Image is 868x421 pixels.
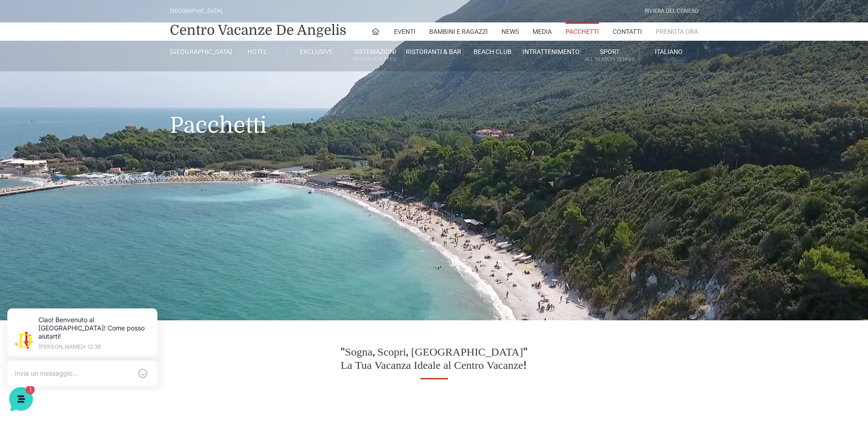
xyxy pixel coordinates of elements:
span: Inizia una conversazione [59,121,135,128]
a: Beach Club [464,48,522,56]
button: Home [7,294,64,315]
a: SportAll Season Tennis [581,48,639,65]
img: light [15,89,33,107]
a: Apri Centro Assistenza [97,152,168,159]
a: Centro Vacanze De Angelis [170,21,346,39]
a: Intrattenimento [522,48,581,56]
a: [PERSON_NAME]Ciao! Benvenuto al [GEOGRAPHIC_DATA]! Come posso aiutarti!2 min fa1 [11,84,172,112]
p: La nostra missione è rendere la tua esperienza straordinaria! [7,40,154,59]
p: Ciao! Benvenuto al [GEOGRAPHIC_DATA]! Come posso aiutarti! [38,99,142,108]
h3: "Sogna, Scopri, [GEOGRAPHIC_DATA]" La Tua Vacanza Ideale al Centro Vacanze! [305,346,563,372]
button: 1Messaggi [64,294,120,315]
button: Inizia una conversazione [15,115,168,134]
span: 1 [159,99,168,108]
a: Bambini e Ragazzi [429,22,488,41]
span: Trova una risposta [15,152,71,159]
a: [DEMOGRAPHIC_DATA] tutto [81,73,168,81]
a: Ristoranti & Bar [404,48,463,56]
div: [GEOGRAPHIC_DATA] [170,7,222,16]
a: Italiano [640,48,698,56]
p: Home [27,307,43,315]
button: Aiuto [119,294,176,315]
input: Cerca un articolo... [21,172,150,181]
small: Rooms & Suites [346,55,404,64]
span: Le tue conversazioni [15,73,78,81]
a: Eventi [394,22,415,41]
a: News [501,22,519,41]
a: Prenota Ora [656,22,698,41]
span: [PERSON_NAME] [38,88,142,97]
p: 2 min fa [148,88,168,96]
iframe: Customerly Messenger Launcher [7,385,35,413]
a: Pacchetti [566,22,599,41]
p: Messaggi [79,307,104,315]
a: Media [533,22,552,41]
div: Riviera Del Conero [645,7,698,16]
p: [PERSON_NAME] • 12:39 [44,47,156,52]
span: 1 [92,293,98,299]
img: light [20,34,38,52]
p: Aiuto [141,307,154,315]
small: All Season Tennis [581,55,639,64]
a: SistemazioniRooms & Suites [346,48,404,65]
p: Ciao! Benvenuto al [GEOGRAPHIC_DATA]! Come posso aiutarti! [44,18,156,43]
a: Contatti [613,22,642,41]
a: [GEOGRAPHIC_DATA] [170,48,228,56]
span: Italiano [655,48,683,55]
h2: Ciao da De Angelis Resort 👋 [7,7,154,37]
h1: Pacchetti [170,71,698,152]
a: Exclusive [287,48,346,56]
a: Hotel [228,48,287,56]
